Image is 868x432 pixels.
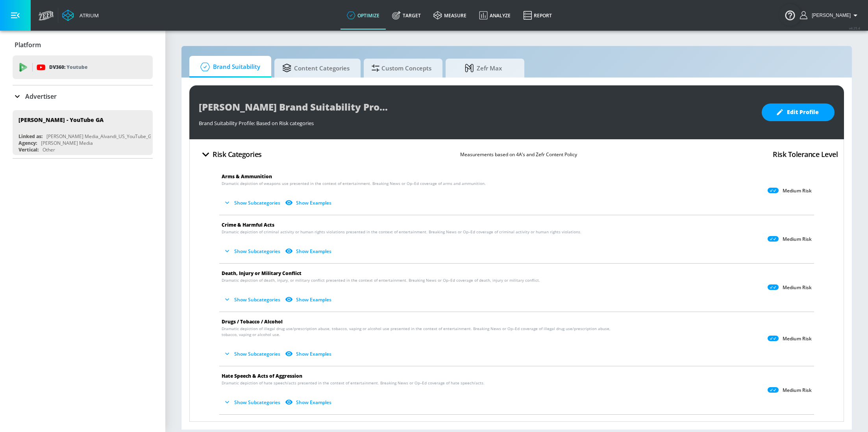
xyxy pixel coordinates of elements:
[67,63,87,71] p: Youtube
[222,347,283,360] button: Show Subcategories
[41,140,93,146] div: [PERSON_NAME] Media
[222,396,283,409] button: Show Subcategories
[783,336,812,342] p: Medium Risk
[19,116,104,124] div: [PERSON_NAME] - YouTube GA
[222,318,283,325] span: Drugs / Tobacco / Alcohol
[762,103,835,121] button: Edit Profile
[13,85,153,107] div: Advertiser
[372,59,431,78] span: Custom Concepts
[283,347,335,360] button: Show Examples
[282,59,350,78] span: Content Categories
[783,236,812,242] p: Medium Risk
[460,150,577,159] p: Measurements based on 4A’s and Zefr Content Policy
[46,133,172,140] div: [PERSON_NAME] Media_Alvandi_US_YouTube_GoogleAds
[222,373,302,379] span: Hate Speech & Acts of Aggression
[19,146,39,153] div: Vertical:
[222,270,302,277] span: Death, Injury or Military Conflict
[197,57,260,76] span: Brand Suitability
[427,1,473,30] a: measure
[222,196,283,209] button: Show Subcategories
[473,1,517,30] a: Analyze
[222,222,274,228] span: Crime & Harmful Acts
[773,149,838,160] h4: Risk Tolerance Level
[222,293,283,306] button: Show Subcategories
[15,41,41,49] p: Platform
[13,34,153,56] div: Platform
[19,140,37,146] div: Agency:
[49,63,87,72] p: DV360:
[43,146,55,153] div: Other
[13,55,153,79] div: DV360: Youtube
[222,277,540,283] span: Dramatic depiction of death, injury, or military conflict presented in the context of entertainme...
[779,4,801,26] button: Open Resource Center
[283,196,335,209] button: Show Examples
[222,173,272,180] span: Arms & Ammunition
[453,59,513,78] span: Zefr Max
[517,1,558,30] a: Report
[777,107,819,117] span: Edit Profile
[19,133,43,140] div: Linked as:
[222,229,581,235] span: Dramatic depiction of criminal activity or human rights violations presented in the context of en...
[13,110,153,155] div: [PERSON_NAME] - YouTube GALinked as:[PERSON_NAME] Media_Alvandi_US_YouTube_GoogleAdsAgency:[PERSO...
[222,245,283,258] button: Show Subcategories
[62,9,99,21] a: Atrium
[783,188,812,194] p: Medium Risk
[283,245,335,258] button: Show Examples
[283,293,335,306] button: Show Examples
[196,145,265,164] button: Risk Categories
[849,26,860,30] span: v 4.25.4
[199,116,754,127] div: Brand Suitability Profile: Based on Risk categories
[283,396,335,409] button: Show Examples
[800,11,860,20] button: [PERSON_NAME]
[25,92,57,101] p: Advertiser
[386,1,427,30] a: Target
[213,149,262,160] h4: Risk Categories
[341,1,386,30] a: optimize
[783,284,812,291] p: Medium Risk
[222,181,486,186] span: Dramatic depiction of weapons use presented in the context of entertainment. Breaking News or Op–...
[76,12,99,19] div: Atrium
[222,326,626,338] span: Dramatic depiction of illegal drug use/prescription abuse, tobacco, vaping or alcohol use present...
[809,13,851,18] span: login as: stephanie.wolklin@zefr.com
[783,387,812,393] p: Medium Risk
[222,380,485,386] span: Dramatic depiction of hate speech/acts presented in the context of entertainment. Breaking News o...
[222,421,260,428] span: Misinformation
